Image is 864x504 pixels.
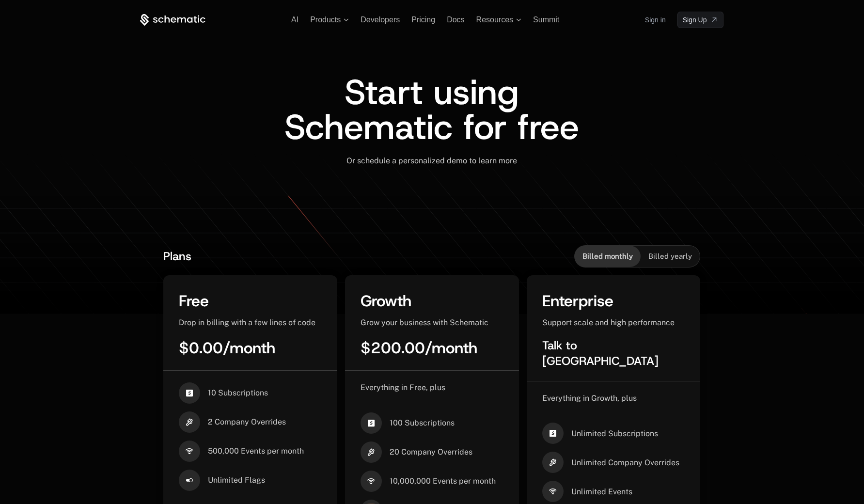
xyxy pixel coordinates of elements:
[571,428,658,439] span: Unlimited Subscriptions
[677,12,724,28] a: [object Object]
[390,476,496,487] span: 10,000,000 Events per month
[208,475,265,486] span: Unlimited Flags
[208,446,304,457] span: 500,000 Events per month
[310,16,341,24] span: Products
[645,12,666,28] a: Sign in
[683,15,707,25] span: Sign Up
[648,252,692,261] span: Billed yearly
[361,291,411,311] span: Growth
[542,338,659,369] span: Talk to [GEOGRAPHIC_DATA]
[208,388,268,398] span: 10 Subscriptions
[571,487,632,497] span: Unlimited Events
[284,69,579,150] span: Start using Schematic for free
[179,338,223,358] span: $0.00
[179,441,200,462] i: signal
[542,394,637,403] span: Everything in Growth, plus
[361,412,382,434] i: cashapp
[179,470,200,491] i: boolean-on
[208,417,286,427] span: 2 Company Overrides
[571,457,679,468] span: Unlimited Company Overrides
[582,252,633,261] span: Billed monthly
[179,318,315,327] span: Drop in billing with a few lines of code
[361,318,488,327] span: Grow your business with Schematic
[390,447,472,457] span: 20 Company Overrides
[542,481,564,502] i: signal
[179,291,209,311] span: Free
[361,471,382,492] i: signal
[542,291,613,311] span: Enterprise
[179,382,200,404] i: cashapp
[542,423,564,444] i: cashapp
[542,452,564,473] i: hammer
[361,338,425,358] span: $200.00
[425,338,477,358] span: / month
[390,418,455,428] span: 100 Subscriptions
[361,441,382,463] i: hammer
[361,383,445,392] span: Everything in Free, plus
[447,16,464,24] a: Docs
[411,16,435,24] a: Pricing
[163,249,191,264] span: Plans
[533,16,559,24] a: Summit
[361,16,400,24] a: Developers
[179,411,200,433] i: hammer
[223,338,275,358] span: / month
[346,156,517,165] span: Or schedule a personalized demo to learn more
[291,16,298,24] a: AI
[476,16,513,24] span: Resources
[542,318,675,327] span: Support scale and high performance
